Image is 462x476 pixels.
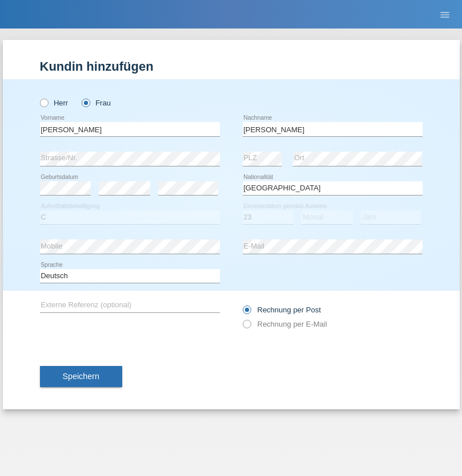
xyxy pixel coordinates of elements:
label: Frau [82,99,111,107]
h1: Kundin hinzufügen [40,59,423,74]
label: Rechnung per Post [243,306,321,314]
input: Frau [82,99,89,106]
a: menu [433,11,456,18]
input: Rechnung per Post [243,306,250,320]
span: Speichern [63,372,99,381]
button: Speichern [40,366,122,388]
i: menu [439,9,451,21]
label: Rechnung per E-Mail [243,320,327,328]
input: Herr [40,99,47,106]
label: Herr [40,99,69,107]
input: Rechnung per E-Mail [243,320,250,334]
